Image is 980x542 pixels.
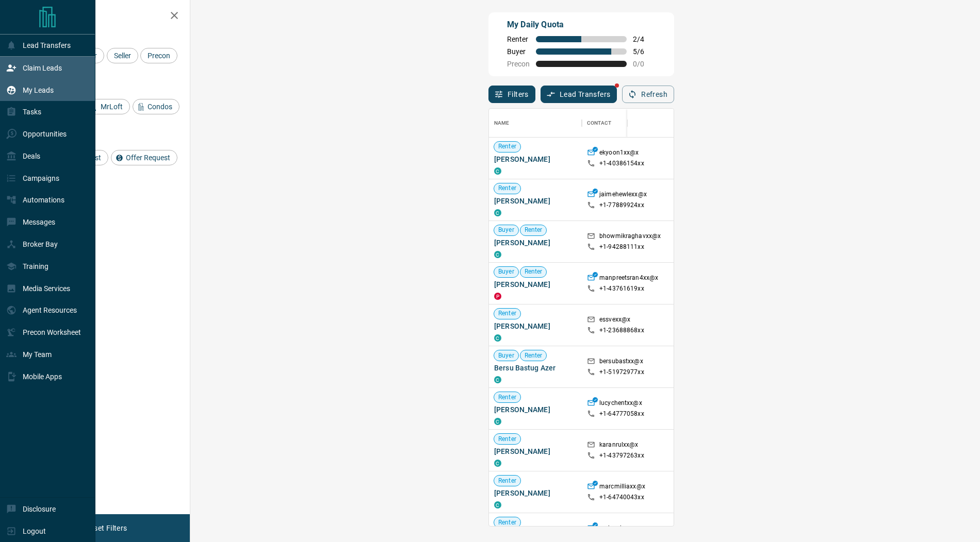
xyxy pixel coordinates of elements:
span: Buyer [494,351,518,360]
div: condos.ca [494,209,501,216]
span: 5 / 6 [633,47,656,56]
p: yadav.d.raxx@x [599,524,644,535]
p: marcmilliaxx@x [599,482,645,493]
p: bhowmikraghavxx@x [599,232,661,243]
span: [PERSON_NAME] [494,238,577,248]
div: Name [494,109,510,138]
p: karanrulxx@x [599,441,639,451]
span: [PERSON_NAME] [494,488,577,498]
div: condos.ca [494,376,501,383]
span: Condos [144,103,176,111]
div: MrLoft [86,99,130,114]
span: [PERSON_NAME] [494,279,577,290]
span: Seller [110,52,135,60]
span: Bersu Bastug Azer [494,363,577,373]
p: +1- 43797263xx [599,451,644,460]
div: condos.ca [494,167,501,175]
button: Filters [488,86,535,103]
div: Offer Request [111,150,177,165]
div: Name [489,109,582,138]
div: condos.ca [494,418,501,425]
p: jaimehewlexx@x [599,190,647,201]
div: Seller [107,48,138,63]
span: Renter [494,393,520,402]
p: ekyoon1xx@x [599,148,639,159]
span: Precon [507,60,530,68]
button: Refresh [622,86,674,103]
p: +1- 51972977xx [599,368,644,377]
p: +1- 23688868xx [599,326,644,335]
p: My Daily Quota [507,19,656,31]
span: Renter [507,35,530,43]
span: 0 / 0 [633,60,656,68]
div: Contact [587,109,611,138]
p: +1- 43761619xx [599,284,644,293]
div: condos.ca [494,501,501,509]
p: +1- 64777058xx [599,410,644,418]
span: [PERSON_NAME] [494,196,577,206]
p: +1- 77889924xx [599,201,644,210]
div: property.ca [494,293,501,300]
div: Precon [140,48,177,63]
span: [PERSON_NAME] [494,404,577,415]
span: MrLoft [97,103,126,111]
p: manpreetsran4xx@x [599,274,658,284]
p: lucychentxx@x [599,399,642,410]
span: Renter [494,518,520,527]
span: Offer Request [122,154,174,162]
div: condos.ca [494,460,501,467]
div: condos.ca [494,334,501,342]
p: essvexx@x [599,315,630,326]
span: Renter [520,351,547,360]
p: bersubastxx@x [599,357,643,368]
div: Contact [582,109,664,138]
span: Buyer [494,226,518,234]
span: Renter [494,309,520,318]
p: +1- 64740043xx [599,493,644,502]
span: Renter [494,435,520,444]
span: 2 / 4 [633,35,656,43]
span: Renter [520,267,547,276]
span: Renter [494,142,520,151]
h2: Filters [33,10,179,23]
span: Renter [494,184,520,193]
div: Condos [133,99,179,114]
button: Reset Filters [78,519,134,537]
span: [PERSON_NAME] [494,321,577,331]
p: +1- 40386154xx [599,159,644,168]
p: +1- 94288111xx [599,243,644,251]
span: Buyer [494,267,518,276]
span: [PERSON_NAME] [494,154,577,164]
span: Precon [144,52,174,60]
span: Renter [494,477,520,485]
span: Buyer [507,47,530,56]
span: [PERSON_NAME] [494,446,577,456]
span: Renter [520,226,547,234]
div: condos.ca [494,251,501,258]
button: Lead Transfers [541,86,617,103]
